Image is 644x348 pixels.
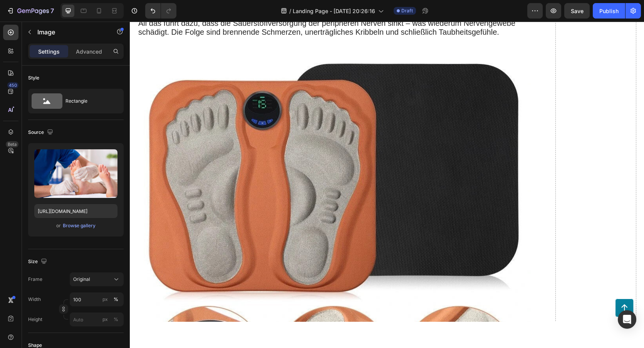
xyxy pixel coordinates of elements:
button: 7 [3,3,57,19]
div: Size [28,257,49,267]
div: % [114,316,118,323]
button: px [111,295,121,304]
button: % [101,315,110,324]
div: 450 [7,82,18,88]
div: Style [28,74,39,81]
p: Advanced [76,47,102,56]
input: px% [70,313,124,326]
iframe: Design area [130,22,644,322]
span: / [289,7,291,15]
img: preview-image [34,149,117,198]
input: px% [70,292,124,306]
button: Publish [593,3,625,19]
input: https://example.com/image.jpg [34,204,117,218]
span: Landing Page - [DATE] 20:26:16 [293,7,375,15]
label: Width [28,296,41,303]
p: 7 [50,6,54,15]
button: Original [70,272,124,286]
label: Height [28,316,42,323]
div: Publish [599,7,619,15]
div: Open Intercom Messenger [618,310,636,329]
div: Rectangle [65,92,112,110]
div: Undo/Redo [145,3,176,19]
div: Beta [6,141,18,147]
button: px [111,315,121,324]
p: Image [37,27,103,37]
p: Settings [38,47,60,56]
button: Save [564,3,590,19]
button: % [101,295,110,304]
button: Browse gallery [62,222,96,230]
span: Draft [401,7,413,14]
label: Frame [28,276,42,283]
div: px [102,296,108,303]
span: Save [571,8,584,14]
div: Browse gallery [63,222,96,229]
div: Source [28,127,55,138]
div: px [102,316,108,323]
div: % [114,296,118,303]
span: or [56,221,61,230]
span: Original [73,276,90,283]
